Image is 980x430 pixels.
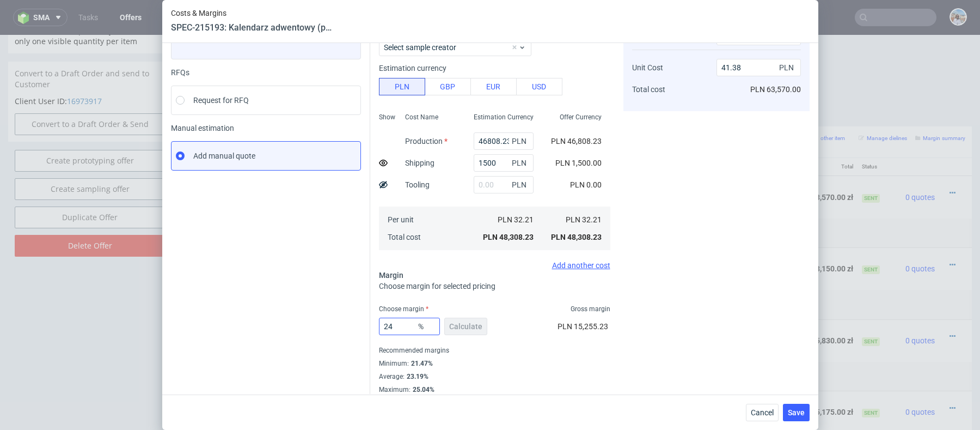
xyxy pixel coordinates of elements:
td: Duplicate of (Offer ID) [186,29,336,55]
button: Force CRM resync [186,56,320,68]
small: Add PIM line item [609,100,659,106]
span: 0 quotes [905,301,935,310]
strong: 768600 [275,198,302,207]
th: ID [265,123,315,141]
img: ico-item-custom-a8f9c3db6a5631ce2f509e228e8b95abde266dc4376634de7b166047de09ff05.png [191,292,245,319]
span: Dostawa [320,341,341,352]
img: ico-item-custom-a8f9c3db6a5631ce2f509e228e8b95abde266dc4376634de7b166047de09ff05.png [191,149,245,176]
span: PLN 15,255.23 [558,322,608,331]
div: Maximum : [379,383,610,394]
div: Add another cost [379,261,610,270]
span: Source: [320,313,363,321]
small: Add other item [801,100,845,106]
button: USD [516,78,562,95]
label: Select sample creator [384,43,456,52]
div: Eurographic • Custom [320,360,574,394]
header: SPEC-215193: Kalendarz adwentowy (powtórka zeszłorocznej produkcji + nowa grafika) [171,22,334,34]
td: 2,000.00 zł [610,264,667,284]
th: Net Total [667,123,734,141]
td: 1,500.00 zł [610,192,667,213]
span: Source: [320,170,363,178]
span: Manual estimation [171,124,361,132]
td: 98,150.00 zł [791,213,857,255]
span: PLN [510,134,531,149]
td: 1,500.00 zł [734,356,791,398]
span: Dependencies [185,330,219,336]
div: 25.04% [411,385,434,394]
label: Choose margin [379,305,428,313]
span: Dependencies [185,187,219,193]
span: Show [379,113,395,122]
span: Add manual quote [193,150,255,161]
img: ico-item-custom-a8f9c3db6a5631ce2f509e228e8b95abde266dc4376634de7b166047de09ff05.png [191,220,245,247]
td: 2,000.00 zł [734,213,791,255]
span: Kalendarz adwentowy (powtórka zeszłorocznej produkcji + nowa grafika) [320,146,483,157]
input: Only numbers [347,31,554,46]
button: Cancel [746,404,779,421]
small: Add line item from VMA [665,100,731,106]
td: 65,175.00 zł [791,356,857,398]
div: 21.47% [409,359,433,368]
span: Offer Currency [560,113,602,122]
span: 0 quotes [905,158,935,167]
span: Choose margin for selected pricing [379,282,495,290]
td: 1500 [578,356,610,398]
td: 62,070.00 zł [667,141,734,184]
span: PLN [510,177,531,192]
td: 2500 [578,213,610,255]
td: Reorder [186,8,336,29]
span: Kalendarz adwentowy (nowa grafika + HS) [320,361,464,372]
th: Design [180,123,265,141]
a: CAYO-2 [341,385,363,393]
button: GBP [425,78,471,95]
span: PLN [777,60,799,75]
p: Client User ID: [15,61,165,72]
span: SPEC- 215193 [485,291,524,300]
label: Estimation currency [379,64,446,72]
span: SPEC- 215193 [485,219,524,228]
span: PLN 48,308.23 [483,233,534,241]
div: Eurographic • Custom [320,146,574,179]
strong: 768594 [269,229,295,238]
td: 63,675.00 zł [667,356,734,398]
span: 0 quotes [905,373,935,381]
td: 3,000.00 zł [734,284,791,327]
input: 0.00 [474,132,534,150]
button: PLN [379,78,425,95]
span: Sent [862,302,880,311]
td: 1,500.00 zł [667,192,734,213]
input: Delete Offer [15,200,165,222]
span: Offer [186,102,204,111]
label: Production [405,137,448,146]
th: Quant. [578,123,610,141]
button: Save [783,404,810,421]
label: Shipping [405,159,434,167]
span: PLN [510,155,531,171]
input: 0.00 [379,318,440,335]
td: 115,830.00 zł [791,284,857,327]
span: PLN 0.00 [570,180,602,189]
strong: 768592 [269,158,295,167]
input: Save [503,56,561,68]
span: PLN 48,308.23 [551,233,602,241]
td: 37.61 zł [610,284,667,327]
span: PLN 32.21 [566,215,602,224]
div: Eurographic • Custom [320,289,574,323]
span: Source: [320,385,363,393]
span: PLN 32.21 [498,215,534,224]
td: 38.46 zł [610,213,667,255]
button: EUR [470,78,517,95]
div: Recommended margins [379,344,610,357]
div: Average : [379,370,610,383]
span: SPEC- 215193 [485,148,524,156]
span: Request for RFQ [193,95,249,106]
th: Dependencies [734,123,791,141]
span: PLN 1,500.00 [555,159,602,167]
td: 1500 [578,141,610,184]
span: Sent [862,374,880,383]
th: Total [791,123,857,141]
a: Create sampling offer [15,143,165,165]
span: Dostawa [320,197,341,208]
span: Kalendarz adwentowy (powtórka zeszłorocznej produkcji + nowa grafika) [320,217,483,228]
span: Unit Cost [632,63,663,72]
